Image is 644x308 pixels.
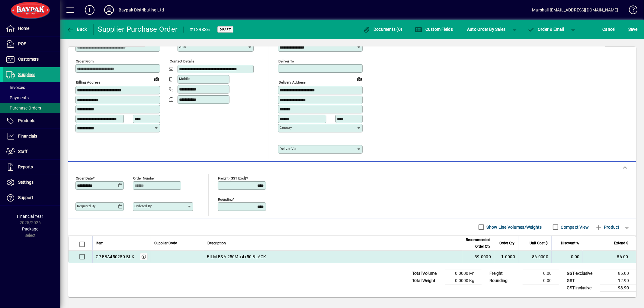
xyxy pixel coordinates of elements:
span: Product [595,222,620,232]
mat-label: Deliver via [280,147,296,151]
div: CP.FBA450250.BLK [96,254,134,260]
a: Financials [3,129,60,144]
span: Home [18,26,29,31]
mat-label: Freight (GST excl) [218,176,246,180]
span: Settings [18,180,34,185]
a: Reports [3,160,60,175]
span: POS [18,41,26,46]
span: Description [208,240,226,246]
a: View on map [152,74,162,84]
a: Products [3,113,60,129]
mat-label: Order date [76,176,93,180]
a: View on map [354,74,364,84]
span: Supplier Code [155,240,177,246]
span: Products [18,118,35,123]
a: Invoices [3,82,60,93]
td: 0.0000 M³ [445,270,482,277]
span: Support [18,195,33,200]
button: Order & Email [524,24,567,35]
td: 86.0000 [518,251,551,263]
button: Profile [99,5,119,15]
td: 0.00 [523,270,559,277]
span: Auto Order By Sales [467,24,506,34]
button: Cancel [601,24,617,35]
span: Custom Fields [415,27,453,32]
mat-label: Required by [77,204,95,208]
span: Purchase Orders [6,106,41,110]
a: Staff [3,144,60,159]
span: Suppliers [18,72,35,77]
td: 86.00 [583,251,636,263]
td: GST exclusive [564,270,600,277]
a: Settings [3,175,60,190]
span: Financials [18,134,37,138]
label: Show Line Volumes/Weights [485,224,542,230]
span: Payments [6,95,29,100]
td: 1.0000 [494,251,518,263]
span: Documents (0) [363,27,402,32]
td: 86.00 [600,270,636,277]
button: Back [65,24,88,35]
mat-label: Order number [133,176,155,180]
span: Unit Cost $ [530,240,548,246]
button: Add [80,5,99,15]
mat-label: Order from [76,59,94,63]
mat-label: Attn [179,45,186,49]
td: Rounding [486,277,523,284]
span: Financial Year [17,214,43,219]
a: Home [3,21,60,36]
span: Recommended Order Qty [466,237,490,250]
a: Knowledge Base [624,1,636,21]
span: Order Qty [499,240,514,246]
span: Draft [220,27,231,31]
a: Purchase Orders [3,103,60,113]
div: Supplier Purchase Order [98,24,178,34]
button: Auto Order By Sales [464,24,509,35]
mat-label: Mobile [179,77,190,81]
span: Cancel [603,24,616,34]
span: ave [628,24,638,34]
a: POS [3,37,60,52]
td: 12.90 [600,277,636,284]
span: Back [67,27,87,32]
a: Payments [3,93,60,103]
mat-label: Rounding [218,197,232,201]
td: 0.0000 Kg [445,277,482,284]
td: GST inclusive [564,284,600,292]
td: 98.90 [600,284,636,292]
span: Invoices [6,85,25,90]
span: Staff [18,149,27,154]
td: 39.0000 [462,251,494,263]
span: Reports [18,164,33,169]
a: Customers [3,52,60,67]
a: Support [3,190,60,205]
span: Customers [18,57,39,62]
span: FILM B&A 250Mu 4x50 BLACK [207,254,266,260]
td: Total Volume [409,270,445,277]
button: Documents (0) [362,24,404,35]
td: 0.00 [551,251,583,263]
span: Package [22,227,38,231]
div: Marshall [EMAIL_ADDRESS][DOMAIN_NAME] [532,5,618,15]
button: Save [627,24,639,35]
button: Product [592,222,623,233]
span: Extend $ [614,240,628,246]
label: Compact View [560,224,589,230]
button: Custom Fields [413,24,454,35]
mat-label: Country [280,125,292,130]
span: Order & Email [527,27,564,32]
mat-label: Ordered by [134,204,152,208]
span: Discount % [561,240,579,246]
span: Item [96,240,104,246]
mat-label: Deliver To [278,59,294,63]
td: Freight [486,270,523,277]
span: S [628,27,631,32]
div: #129836 [190,25,210,34]
td: GST [564,277,600,284]
app-page-header-button: Back [60,24,94,35]
div: Baypak Distributing Ltd [119,5,164,15]
td: 0.00 [523,277,559,284]
td: Total Weight [409,277,445,284]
